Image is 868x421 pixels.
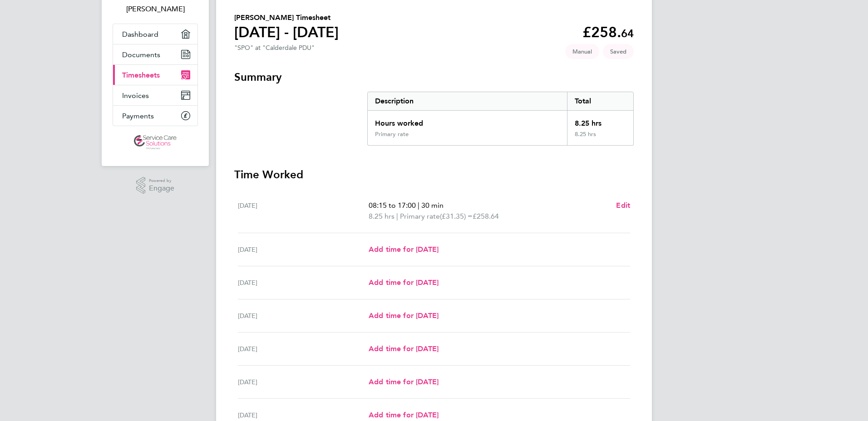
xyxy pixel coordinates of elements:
span: £258.64 [473,212,499,220]
span: Engage [149,185,174,192]
span: Timesheets [122,71,160,79]
span: Invoices [122,91,149,100]
a: Payments [113,106,197,126]
div: 8.25 hrs [567,131,633,145]
span: Gary Kilbride [113,4,198,15]
a: Go to home page [113,135,198,150]
div: [DATE] [238,277,369,288]
a: Add time for [DATE] [369,277,439,288]
div: [DATE] [238,343,369,354]
span: This timesheet was manually created. [565,44,599,59]
div: Total [567,92,633,110]
span: Add time for [DATE] [369,411,439,419]
div: Description [368,92,567,110]
div: [DATE] [238,410,369,421]
a: Invoices [113,85,197,105]
a: Dashboard [113,24,197,44]
div: Primary rate [375,131,409,138]
h1: [DATE] - [DATE] [234,23,339,41]
span: Primary rate [400,211,440,222]
span: 30 min [421,201,444,210]
div: "SPO" at "Calderdale PDU" [234,44,315,52]
div: Summary [367,92,634,146]
span: 08:15 to 17:00 [369,201,416,210]
div: 8.25 hrs [567,111,633,131]
span: Add time for [DATE] [369,344,439,353]
div: Hours worked [368,111,567,131]
a: Documents [113,44,197,64]
span: Powered by [149,177,174,185]
span: | [396,212,398,220]
a: Add time for [DATE] [369,377,439,387]
span: Dashboard [122,30,158,39]
h2: [PERSON_NAME] Timesheet [234,12,339,23]
h3: Time Worked [234,167,634,182]
a: Edit [616,200,630,211]
span: | [418,201,419,210]
a: Add time for [DATE] [369,410,439,421]
a: Powered byEngage [136,177,175,194]
span: Documents [122,50,160,59]
div: [DATE] [238,377,369,387]
span: (£31.35) = [440,212,473,220]
app-decimal: £258. [582,24,634,41]
a: Add time for [DATE] [369,244,439,255]
a: Timesheets [113,65,197,85]
span: Edit [616,201,630,210]
span: Payments [122,112,154,120]
span: Add time for [DATE] [369,377,439,386]
div: [DATE] [238,200,369,222]
span: 64 [621,27,634,40]
a: Add time for [DATE] [369,343,439,354]
img: servicecare-logo-retina.png [134,135,177,150]
h3: Summary [234,70,634,84]
span: Add time for [DATE] [369,311,439,320]
div: [DATE] [238,244,369,255]
span: 8.25 hrs [369,212,395,220]
span: Add time for [DATE] [369,245,439,254]
a: Add time for [DATE] [369,310,439,321]
div: [DATE] [238,310,369,321]
span: This timesheet is Saved. [603,44,634,59]
span: Add time for [DATE] [369,278,439,287]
